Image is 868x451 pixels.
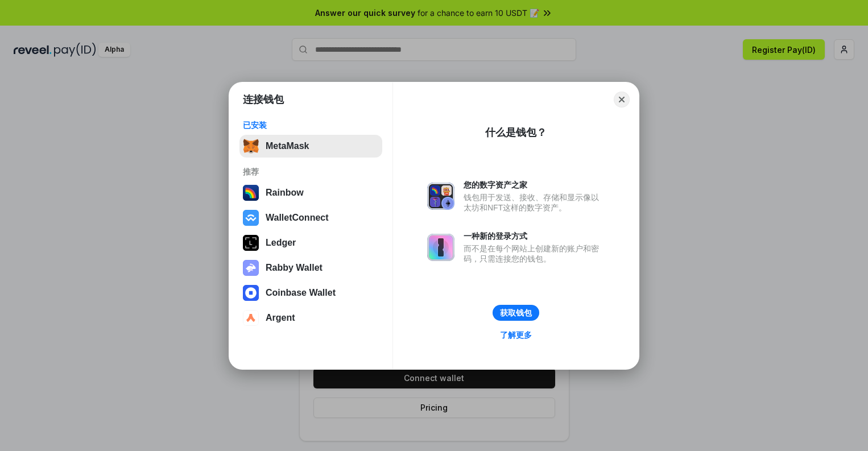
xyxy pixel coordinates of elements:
div: Rabby Wallet [266,263,323,273]
div: MetaMask [266,141,309,151]
img: svg+xml,%3Csvg%20width%3D%2228%22%20height%3D%2228%22%20viewBox%3D%220%200%2028%2028%22%20fill%3D... [243,310,259,326]
button: Rainbow [239,181,382,204]
img: svg+xml,%3Csvg%20width%3D%2228%22%20height%3D%2228%22%20viewBox%3D%220%200%2028%2028%22%20fill%3D... [243,285,259,301]
img: svg+xml,%3Csvg%20xmlns%3D%22http%3A%2F%2Fwww.w3.org%2F2000%2Fsvg%22%20fill%3D%22none%22%20viewBox... [427,183,454,210]
img: svg+xml,%3Csvg%20xmlns%3D%22http%3A%2F%2Fwww.w3.org%2F2000%2Fsvg%22%20width%3D%2228%22%20height%3... [243,235,259,251]
div: 已安装 [243,120,379,130]
img: svg+xml,%3Csvg%20width%3D%2228%22%20height%3D%2228%22%20viewBox%3D%220%200%2028%2028%22%20fill%3D... [243,210,259,226]
div: 获取钱包 [500,308,532,318]
button: Argent [239,307,382,329]
div: 推荐 [243,167,379,177]
div: 钱包用于发送、接收、存储和显示像以太坊和NFT这样的数字资产。 [464,192,605,213]
button: WalletConnect [239,206,382,229]
div: 您的数字资产之家 [464,180,605,190]
div: 什么是钱包？ [485,126,547,139]
button: Coinbase Wallet [239,282,382,304]
div: Rainbow [266,188,304,198]
button: 获取钱包 [493,305,539,321]
img: svg+xml,%3Csvg%20xmlns%3D%22http%3A%2F%2Fwww.w3.org%2F2000%2Fsvg%22%20fill%3D%22none%22%20viewBox... [243,260,259,276]
button: Ledger [239,231,382,254]
img: svg+xml,%3Csvg%20fill%3D%22none%22%20height%3D%2233%22%20viewBox%3D%220%200%2035%2033%22%20width%... [243,138,259,154]
a: 了解更多 [493,328,539,342]
div: 一种新的登录方式 [464,231,605,241]
button: Rabby Wallet [239,256,382,279]
button: Close [614,92,630,107]
div: Ledger [266,238,296,248]
div: 而不是在每个网站上创建新的账户和密码，只需连接您的钱包。 [464,243,605,264]
div: 了解更多 [500,330,532,340]
h1: 连接钱包 [243,93,284,106]
img: svg+xml,%3Csvg%20width%3D%22120%22%20height%3D%22120%22%20viewBox%3D%220%200%20120%20120%22%20fil... [243,185,259,201]
div: Coinbase Wallet [266,288,336,298]
img: svg+xml,%3Csvg%20xmlns%3D%22http%3A%2F%2Fwww.w3.org%2F2000%2Fsvg%22%20fill%3D%22none%22%20viewBox... [427,234,454,261]
div: Argent [266,313,295,323]
button: MetaMask [239,135,382,158]
div: WalletConnect [266,213,329,223]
